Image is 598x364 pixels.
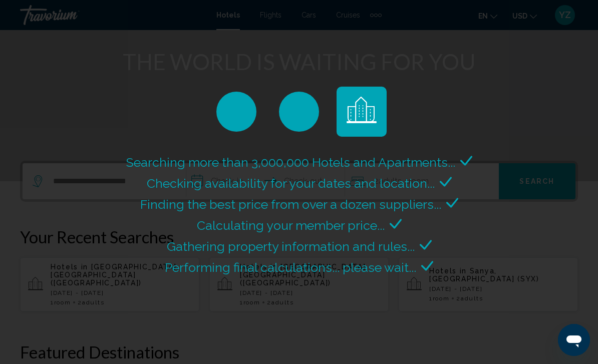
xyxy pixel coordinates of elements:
[126,155,455,170] span: Searching more than 3,000,000 Hotels and Apartments...
[140,197,441,212] span: Finding the best price from over a dozen suppliers...
[197,218,385,233] span: Calculating your member price...
[558,324,590,356] iframe: Кнопка запуска окна обмена сообщениями
[147,176,435,191] span: Checking availability for your dates and location...
[167,239,415,254] span: Gathering property information and rules...
[165,260,416,275] span: Performing final calculations... please wait...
